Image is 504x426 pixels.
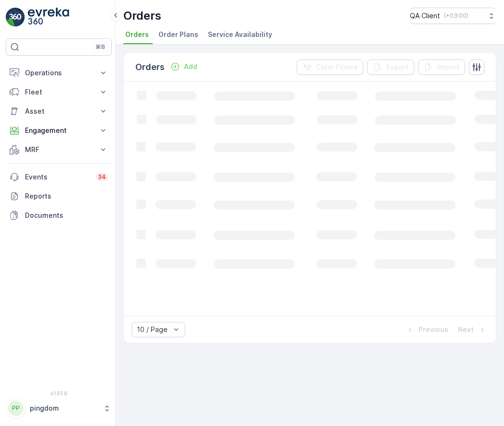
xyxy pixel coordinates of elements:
[25,172,90,182] p: Events
[6,102,112,121] button: Asset
[25,87,93,97] p: Fleet
[444,12,468,20] p: ( +03:00 )
[367,59,414,75] button: Export
[6,140,112,159] button: MRF
[6,8,25,27] img: logo
[418,59,465,75] button: Import
[25,68,93,78] p: Operations
[437,62,459,72] p: Import
[6,121,112,140] button: Engagement
[184,62,197,71] p: Add
[98,173,106,181] p: 34
[30,403,98,413] p: pingdom
[6,390,112,396] span: v 1.51.0
[6,63,112,83] button: Operations
[458,325,474,334] p: Next
[6,206,112,225] a: Documents
[404,324,449,335] button: Previous
[316,62,358,72] p: Clear Filters
[297,59,363,75] button: Clear Filters
[419,325,448,334] p: Previous
[28,8,69,27] img: logo_light-DOdMpM7g.png
[457,324,488,335] button: Next
[25,145,93,154] p: MRF
[167,61,201,72] button: Add
[6,83,112,102] button: Fleet
[25,126,93,135] p: Engagement
[25,211,108,220] p: Documents
[8,401,24,416] div: PP
[158,30,198,39] span: Order Plans
[208,30,272,39] span: Service Availability
[125,30,149,39] span: Orders
[25,106,93,116] p: Asset
[25,191,108,201] p: Reports
[96,43,105,51] p: ⌘B
[6,187,112,206] a: Reports
[6,167,112,187] a: Events34
[6,398,112,418] button: PPpingdom
[123,8,161,24] p: Orders
[410,11,440,21] p: QA Client
[135,60,165,74] p: Orders
[386,62,408,72] p: Export
[410,8,496,24] button: QA Client(+03:00)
